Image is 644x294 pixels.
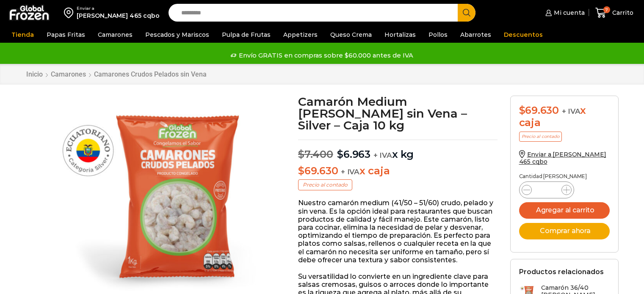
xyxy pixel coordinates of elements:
a: Descuentos [500,27,547,43]
span: + IVA [373,151,392,159]
button: Search button [458,4,475,22]
a: Queso Crema [326,27,376,43]
bdi: 6.963 [337,148,370,160]
span: $ [298,165,304,177]
span: Mi cuenta [552,8,585,17]
a: Camarones Crudos Pelados sin Vena [94,70,207,78]
p: x caja [298,165,498,177]
div: [PERSON_NAME] 465 cqbo [77,11,160,20]
a: Camarones [94,27,137,43]
span: $ [337,148,343,160]
input: Product quantity [539,184,555,196]
p: Nuestro camarón medium (41/50 – 51/60) crudo, pelado y sin vena. Es la opción ideal para restaura... [298,199,498,264]
a: Abarrotes [456,27,495,43]
span: 7 [603,6,610,13]
a: Tienda [7,27,38,43]
a: Pescados y Mariscos [141,27,213,43]
span: + IVA [341,168,359,176]
a: Mi cuenta [543,4,585,21]
span: + IVA [562,107,580,115]
bdi: 7.400 [298,148,333,160]
p: Precio al contado [519,132,562,142]
a: Camarones [50,70,86,78]
a: Hortalizas [380,27,420,43]
img: address-field-icon.svg [64,5,77,20]
span: $ [519,104,525,116]
button: Comprar ahora [519,223,610,239]
p: Precio al contado [298,179,352,190]
p: Cantidad [PERSON_NAME] [519,173,610,179]
nav: Breadcrumb [26,70,207,78]
a: 7 Carrito [593,3,636,23]
span: Carrito [610,8,633,17]
bdi: 69.630 [298,165,338,177]
a: Enviar a [PERSON_NAME] 465 cqbo [519,151,606,165]
h1: Camarón Medium [PERSON_NAME] sin Vena – Silver – Caja 10 kg [298,96,498,131]
a: Inicio [26,70,43,78]
a: Pulpa de Frutas [218,27,275,43]
span: $ [298,148,304,160]
button: Agregar al carrito [519,202,610,219]
div: Enviar a [77,5,160,11]
a: Pollos [424,27,452,43]
a: Papas Fritas [42,27,89,43]
bdi: 69.630 [519,104,559,116]
div: x caja [519,104,610,129]
p: x kg [298,140,498,161]
h2: Productos relacionados [519,268,604,276]
a: Appetizers [279,27,322,43]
